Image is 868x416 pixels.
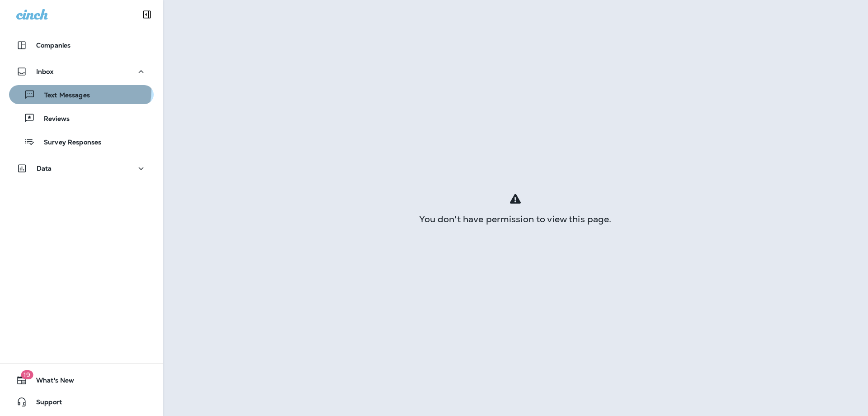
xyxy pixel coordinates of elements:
[163,215,868,223] div: You don't have permission to view this page.
[134,5,160,24] button: Collapse Sidebar
[9,62,154,81] button: Inbox
[9,159,154,177] button: Data
[35,115,70,124] p: Reviews
[9,132,154,151] button: Survey Responses
[35,139,101,147] p: Survey Responses
[9,85,154,104] button: Text Messages
[9,371,154,389] button: 19What's New
[37,165,52,172] p: Data
[35,91,90,100] p: Text Messages
[36,68,53,75] p: Inbox
[27,398,62,409] span: Support
[9,393,154,411] button: Support
[36,42,71,49] p: Companies
[9,36,154,54] button: Companies
[21,370,33,379] span: 19
[27,377,74,387] span: What's New
[9,109,154,128] button: Reviews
